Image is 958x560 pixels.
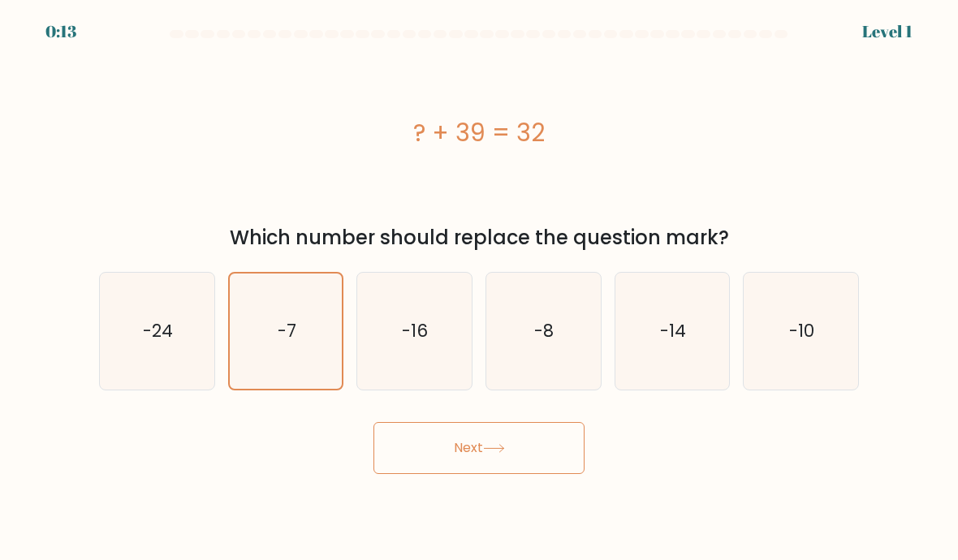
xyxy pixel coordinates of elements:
text: -14 [660,319,686,342]
text: -16 [403,319,429,342]
div: Level 1 [862,19,913,44]
div: 0:13 [45,19,76,44]
text: -10 [790,319,815,342]
div: Which number should replace the question mark? [109,223,849,252]
text: -8 [535,319,555,342]
button: Next [373,422,585,474]
div: ? + 39 = 32 [99,114,859,151]
text: -24 [143,319,173,342]
text: -7 [278,319,296,342]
